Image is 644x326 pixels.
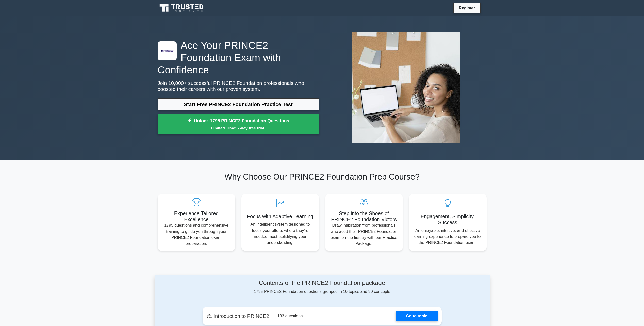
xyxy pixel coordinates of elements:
[158,98,319,110] a: Start Free PRINCE2 Foundation Practice Test
[413,213,483,225] h5: Engagement, Simplicity, Success
[329,222,399,247] p: Draw inspiration from professionals who aced their PRINCE2 Foundation exam on the first try with ...
[456,5,478,11] a: Register
[158,114,319,135] a: Unlock 1795 PRINCE2 Foundation QuestionsLimited Time: 7-day free trial!
[245,213,315,219] h5: Focus with Adaptive Learning
[245,221,315,246] p: An intelligent system designed to focus your efforts where they're needed most, solidifying your ...
[203,279,442,287] h4: Contents of the PRINCE2 Foundation package
[158,80,319,92] p: Join 10,000+ successful PRINCE2 Foundation professionals who boosted their careers with our prove...
[396,311,437,321] a: Go to topic
[203,279,442,295] div: 1795 PRINCE2 Foundation questions grouped in 10 topics and 90 concepts
[162,210,231,222] h5: Experience Tailored Excellence
[158,172,487,182] h2: Why Choose Our PRINCE2 Foundation Prep Course?
[158,39,319,76] h1: Ace Your PRINCE2 Foundation Exam with Confidence
[413,227,483,246] p: An enjoyable, intuitive, and effective learning experience to prepare you for the PRINCE2 Foundat...
[329,210,399,222] h5: Step into the Shoes of PRINCE2 Foundation Victors
[162,222,231,247] p: 1795 questions and comprehensive training to guide you through your PRINCE2 Foundation exam prepa...
[164,125,313,131] small: Limited Time: 7-day free trial!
